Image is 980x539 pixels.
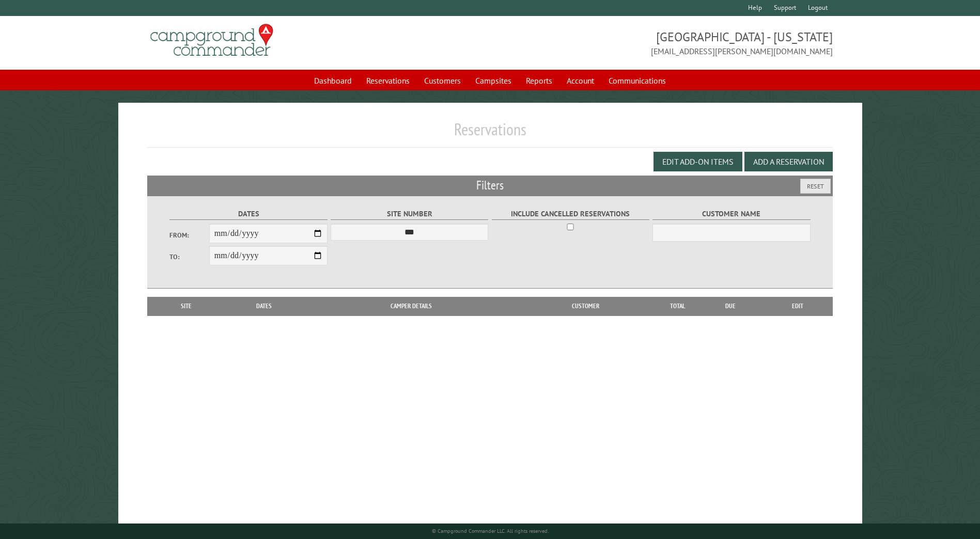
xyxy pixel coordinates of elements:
[490,28,833,57] span: [GEOGRAPHIC_DATA] - [US_STATE] [EMAIL_ADDRESS][PERSON_NAME][DOMAIN_NAME]
[744,152,833,171] button: Add a Reservation
[763,297,833,315] th: Edit
[147,176,832,195] h2: Filters
[561,71,600,90] a: Account
[308,71,358,90] a: Dashboard
[602,71,672,90] a: Communications
[169,252,209,262] label: To:
[514,297,657,315] th: Customer
[152,297,220,315] th: Site
[652,208,810,220] label: Customer Name
[520,71,558,90] a: Reports
[220,297,308,315] th: Dates
[308,297,514,315] th: Camper Details
[147,20,276,60] img: Campground Commander
[492,208,649,220] label: Include Cancelled Reservations
[469,71,518,90] a: Campsites
[657,297,698,315] th: Total
[432,528,549,534] small: © Campground Commander LLC. All rights reserved.
[698,297,763,315] th: Due
[147,119,832,148] h1: Reservations
[800,179,831,194] button: Reset
[331,208,488,220] label: Site Number
[169,230,209,240] label: From:
[418,71,467,90] a: Customers
[360,71,416,90] a: Reservations
[169,208,327,220] label: Dates
[654,152,742,171] button: Edit Add-on Items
